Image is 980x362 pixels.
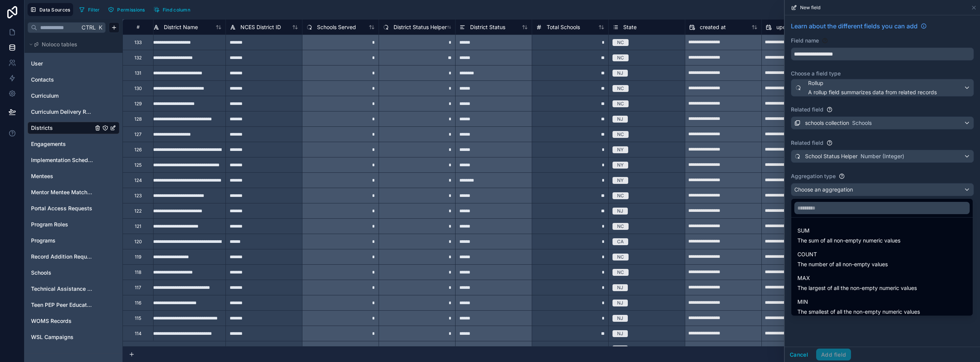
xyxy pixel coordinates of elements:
button: Filter [76,4,103,15]
div: NC [617,54,624,61]
span: updated at [776,23,804,31]
span: Mentees [31,172,53,180]
span: Find column [163,7,190,13]
div: 126 [134,147,142,153]
div: Technical Assistance Logs [28,283,119,295]
div: 118 [135,269,141,275]
span: The largest of all the non-empty numeric values [797,284,917,292]
span: User [31,60,43,67]
a: Teen PEP Peer Educator Enrollment [31,301,93,309]
div: Programs [28,234,119,247]
span: Ctrl [81,23,96,32]
div: Curriculum [28,90,119,102]
div: 127 [134,131,142,138]
div: 121 [135,223,141,229]
span: The sum of all non-empty numeric values [797,237,900,244]
button: Noloco tables [28,39,115,50]
div: NY [617,162,624,169]
span: WSL Campaigns [31,333,73,341]
span: Total Schools [547,23,580,31]
div: NC [617,131,624,138]
div: Mentor Mentee Match Requests [28,186,119,198]
div: WSL Campaigns [28,331,119,343]
div: 128 [134,116,142,122]
div: NY [617,177,624,184]
span: Portal Access Requests [31,205,92,212]
a: Mentor Mentee Match Requests [31,188,93,196]
span: MAX [797,274,917,283]
button: Find column [151,4,193,15]
span: Curriculum [31,92,59,100]
span: MIN [797,297,920,306]
div: Districts [28,122,119,134]
a: Portal Access Requests [31,205,93,212]
div: NJ [617,208,623,215]
a: Curriculum [31,92,93,100]
div: Program Roles [28,218,119,231]
div: 131 [135,70,141,76]
span: Schools Served [317,23,356,31]
span: District Status [470,23,505,31]
div: NJ [617,346,623,352]
div: Portal Access Requests [28,202,119,215]
a: Curriculum Delivery Records [31,108,93,116]
span: Noloco tables [42,41,77,48]
div: Mentees [28,170,119,182]
div: NC [617,254,624,260]
span: State [623,23,637,31]
span: District Status Helper [394,23,447,31]
div: NC [617,223,624,230]
a: Programs [31,237,93,244]
div: 124 [134,177,142,183]
div: Record Addition Requests [28,251,119,263]
span: Contacts [31,76,54,84]
div: User [28,57,119,70]
div: NJ [617,70,623,77]
div: NJ [617,284,623,291]
a: Mentees [31,172,93,180]
span: The number of all non-empty values [797,260,888,268]
div: 122 [134,208,142,214]
button: Permissions [105,4,147,15]
a: User [31,60,93,67]
div: Schools [28,267,119,279]
span: Filter [88,7,100,13]
a: Contacts [31,76,93,84]
span: WOMS Records [31,317,72,325]
a: Program Roles [31,221,93,228]
div: Engagements [28,138,119,150]
div: NJ [617,330,623,337]
a: Record Addition Requests [31,253,93,260]
span: Data Sources [39,7,70,13]
div: NC [617,85,624,92]
div: # [129,24,147,30]
div: 133 [134,39,142,46]
span: Schools [31,269,51,277]
div: WOMS Records [28,315,119,327]
div: 113 [135,346,141,352]
span: NCES District ID [240,23,281,31]
div: NY [617,146,624,153]
a: Engagements [31,140,93,148]
span: Programs [31,237,56,244]
div: NJ [617,116,623,123]
div: 115 [135,315,141,321]
div: 116 [135,300,141,306]
button: Data Sources [28,3,73,16]
div: Contacts [28,74,119,86]
a: WOMS Records [31,317,93,325]
div: 130 [134,85,142,92]
span: Districts [31,124,53,132]
span: The smallest of all the non-empty numeric values [797,308,920,316]
div: 123 [134,193,142,199]
div: Curriculum Delivery Records [28,106,119,118]
span: Program Roles [31,221,68,228]
div: NJ [617,300,623,306]
span: Engagements [31,140,66,148]
span: created at [700,23,726,31]
span: Technical Assistance Logs [31,285,93,293]
div: NC [617,100,624,107]
div: NC [617,269,624,276]
div: 129 [134,101,142,107]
